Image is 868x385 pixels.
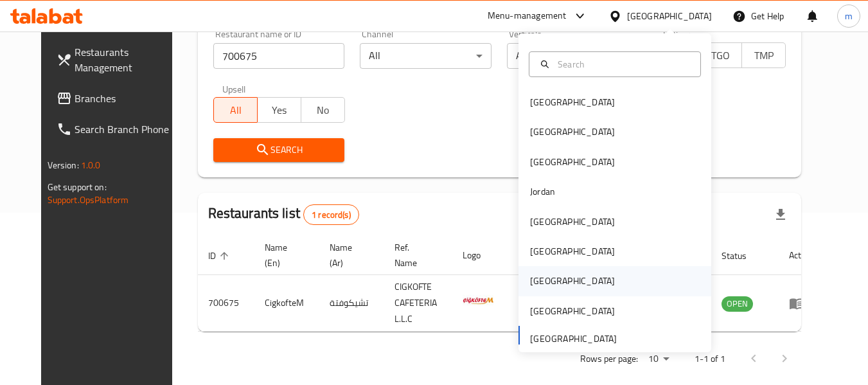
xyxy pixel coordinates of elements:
[722,248,763,264] span: Status
[46,114,186,145] a: Search Branch Phone
[75,44,176,75] span: Restaurants Management
[530,304,615,318] div: [GEOGRAPHIC_DATA]
[330,240,369,271] span: Name (Ar)
[530,125,615,139] div: [GEOGRAPHIC_DATA]
[698,42,742,68] button: TGO
[530,274,615,288] div: [GEOGRAPHIC_DATA]
[530,155,615,169] div: [GEOGRAPHIC_DATA]
[46,83,186,114] a: Branches
[219,101,252,120] span: All
[789,296,813,311] div: Menu
[452,236,510,275] th: Logo
[75,91,176,106] span: Branches
[48,179,107,195] span: Get support on:
[222,84,246,93] label: Upsell
[747,46,781,65] span: TMP
[580,351,638,367] p: Rows per page:
[463,285,495,317] img: CigkofteM
[507,43,639,69] div: All
[303,204,359,225] div: Total records count
[488,8,567,24] div: Menu-management
[306,101,340,120] span: No
[208,248,233,264] span: ID
[198,236,823,332] table: enhanced table
[46,37,186,83] a: Restaurants Management
[722,296,753,312] div: OPEN
[627,9,712,23] div: [GEOGRAPHIC_DATA]
[301,97,345,123] button: No
[254,275,319,332] td: CigkofteM
[530,215,615,229] div: [GEOGRAPHIC_DATA]
[360,43,492,69] div: All
[304,209,359,221] span: 1 record(s)
[722,296,753,311] span: OPEN
[643,350,674,369] div: Rows per page:
[510,236,555,275] th: Branches
[265,240,304,271] span: Name (En)
[257,97,301,123] button: Yes
[695,351,725,367] p: 1-1 of 1
[845,9,853,23] span: m
[208,204,359,225] h2: Restaurants list
[530,95,615,109] div: [GEOGRAPHIC_DATA]
[213,97,258,123] button: All
[48,192,129,208] a: Support.OpsPlatform
[224,142,335,158] span: Search
[704,46,737,65] span: TGO
[198,275,254,332] td: 700675
[741,42,786,68] button: TMP
[553,57,693,71] input: Search
[213,138,345,162] button: Search
[81,157,101,174] span: 1.0.0
[765,199,796,230] div: Export file
[213,43,345,69] input: Search for restaurant name or ID..
[510,275,555,332] td: 1
[384,275,452,332] td: CIGKOFTE CAFETERIA L.L.C
[530,184,555,199] div: Jordan
[394,240,437,271] span: Ref. Name
[530,244,615,258] div: [GEOGRAPHIC_DATA]
[779,236,823,275] th: Action
[263,101,296,120] span: Yes
[48,157,79,174] span: Version:
[319,275,384,332] td: تشيكوفتة
[75,121,176,137] span: Search Branch Phone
